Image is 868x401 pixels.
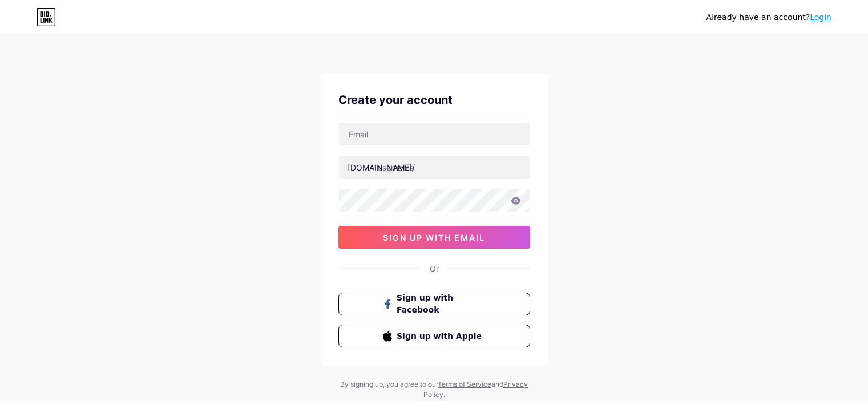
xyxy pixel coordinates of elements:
[706,11,831,23] div: Already have an account?
[338,226,530,249] button: sign up with email
[397,292,485,316] span: Sign up with Facebook
[338,293,530,315] button: Sign up with Facebook
[397,330,485,342] span: Sign up with Apple
[338,91,530,108] div: Create your account
[348,161,415,173] div: [DOMAIN_NAME]/
[337,379,531,400] div: By signing up, you agree to our and .
[339,156,530,179] input: username
[338,325,530,347] button: Sign up with Apple
[438,380,491,388] a: Terms of Service
[383,233,485,242] span: sign up with email
[810,13,831,22] a: Login
[339,123,530,145] input: Email
[430,262,439,274] div: Or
